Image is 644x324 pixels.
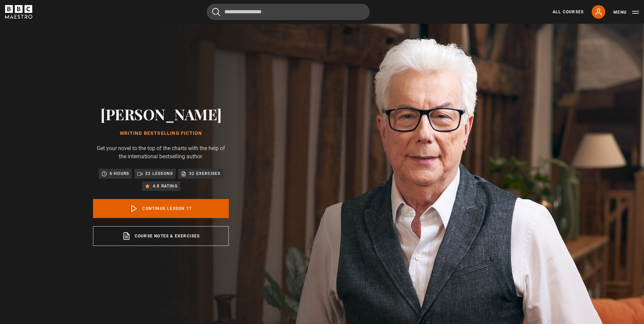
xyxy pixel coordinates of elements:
input: Search [207,4,370,20]
h1: Writing Bestselling Fiction [93,131,229,136]
p: Get your novel to the top of the charts with the help of the international bestselling author. [93,144,229,161]
svg: BBC Maestro [5,5,32,19]
button: Submit the search query [212,8,220,16]
a: Continue lesson 17 [93,199,229,218]
a: Course notes & exercises [93,226,229,246]
p: 32 exercises [189,170,220,177]
p: 4.8 rating [153,183,178,190]
a: All Courses [553,9,584,15]
p: 6 hours [110,170,129,177]
button: Toggle navigation [613,9,639,16]
h2: [PERSON_NAME] [93,105,229,123]
p: 22 lessons [145,170,173,177]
